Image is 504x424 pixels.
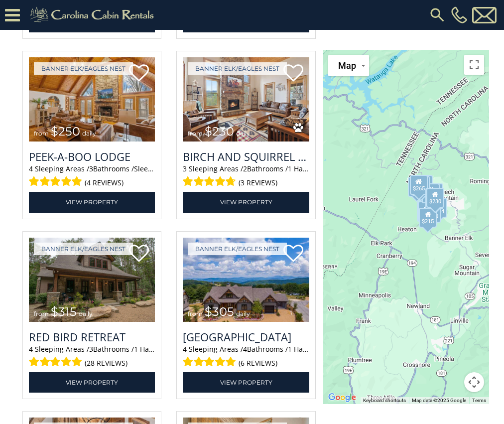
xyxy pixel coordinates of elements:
span: (28 reviews) [85,357,127,370]
button: Map camera controls [464,372,484,392]
span: from [188,310,203,317]
span: 2 [243,164,247,173]
a: [PHONE_NUMBER] [449,6,470,23]
div: Sleeping Areas / Bathrooms / Sleeps: [29,344,155,370]
a: Open this area in Google Maps (opens a new window) [326,391,359,404]
div: $200 [425,183,443,203]
div: $305 [412,175,430,195]
a: Banner Elk/Eagles Nest [34,243,133,255]
span: 4 [29,344,33,354]
a: Red Bird Retreat from $315 daily [29,238,155,322]
span: (6 reviews) [239,357,277,370]
a: Add to favorites [129,244,149,265]
a: View Property [183,372,309,393]
div: Sleeping Areas / Bathrooms / Sleeps: [183,164,309,189]
img: Sunset Valley [183,238,309,322]
span: 1 Half Baths / [288,164,333,173]
a: Terms [472,398,486,403]
span: $305 [205,304,234,319]
span: 3 [89,164,93,173]
a: Banner Elk/Eagles Nest [188,243,287,255]
div: $315 [422,183,440,203]
img: search-regular.svg [428,6,446,24]
span: daily [236,130,250,137]
a: Add to favorites [283,244,303,265]
img: Red Bird Retreat [29,238,155,322]
span: from [34,310,49,317]
a: [GEOGRAPHIC_DATA] [183,329,309,344]
span: from [34,130,49,137]
span: 4 [183,344,187,354]
img: Google [326,391,359,404]
span: 3 [89,344,93,354]
div: $230 [426,188,444,208]
span: from [188,130,203,137]
a: View Property [29,372,155,393]
div: $225 [425,189,443,209]
span: 4 [243,344,247,354]
a: Banner Elk/Eagles Nest [188,62,287,75]
span: (4 reviews) [85,176,124,189]
span: $230 [205,124,234,139]
div: $215 [419,207,437,227]
span: Map data ©2025 Google [412,398,466,403]
span: daily [236,310,250,317]
button: Keyboard shortcuts [363,397,406,404]
a: Add to favorites [129,63,149,84]
div: $230 [418,201,436,221]
img: Khaki-logo.png [25,5,162,25]
a: Peek-a-Boo Lodge [29,149,155,164]
span: daily [79,310,93,317]
span: Map [338,60,356,71]
div: $265 [410,175,428,195]
span: 1 Half Baths / [134,344,179,354]
a: Banner Elk/Eagles Nest [34,62,133,75]
div: Sleeping Areas / Bathrooms / Sleeps: [183,344,309,370]
img: Birch and Squirrel Lodge [183,57,309,142]
a: Birch and Squirrel Lodge from $230 daily [183,57,309,142]
img: Peek-a-Boo Lodge [29,57,155,142]
a: Peek-a-Boo Lodge from $250 daily [29,57,155,142]
div: $230 [426,188,444,208]
span: (3 reviews) [239,176,277,189]
span: $315 [51,304,77,319]
a: View Property [29,192,155,212]
a: Add to favorites [283,63,303,84]
span: 4 [29,164,33,173]
span: daily [82,130,96,137]
button: Toggle fullscreen view [464,55,484,75]
span: 1 Half Baths / [288,344,333,354]
a: View Property [183,192,309,212]
div: $285 [408,176,426,196]
a: Sunset Valley from $305 daily [183,238,309,322]
span: $250 [51,124,80,139]
button: Change map style [328,55,369,76]
div: Sleeping Areas / Bathrooms / Sleeps: [29,164,155,189]
span: 3 [183,164,187,173]
a: Red Bird Retreat [29,329,155,344]
a: Birch and Squirrel Lodge [183,149,309,164]
h3: Sunset Valley [183,329,309,344]
div: $305 [417,202,435,222]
